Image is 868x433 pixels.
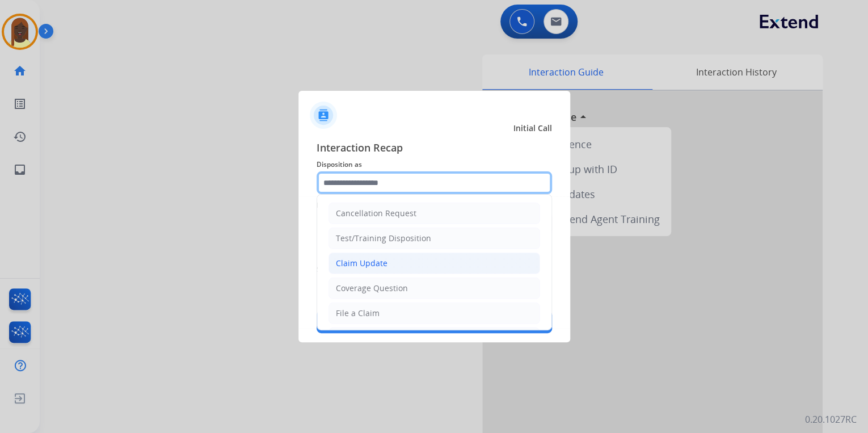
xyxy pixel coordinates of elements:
[336,233,431,244] div: Test/Training Disposition
[805,413,857,426] p: 0.20.1027RC
[336,258,387,269] div: Claim Update
[336,208,416,219] div: Cancellation Request
[513,123,552,134] span: Initial Call
[336,308,380,319] div: File a Claim
[317,158,552,171] span: Disposition as
[310,102,337,129] img: contactIcon
[336,283,408,294] div: Coverage Question
[317,140,552,158] span: Interaction Recap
